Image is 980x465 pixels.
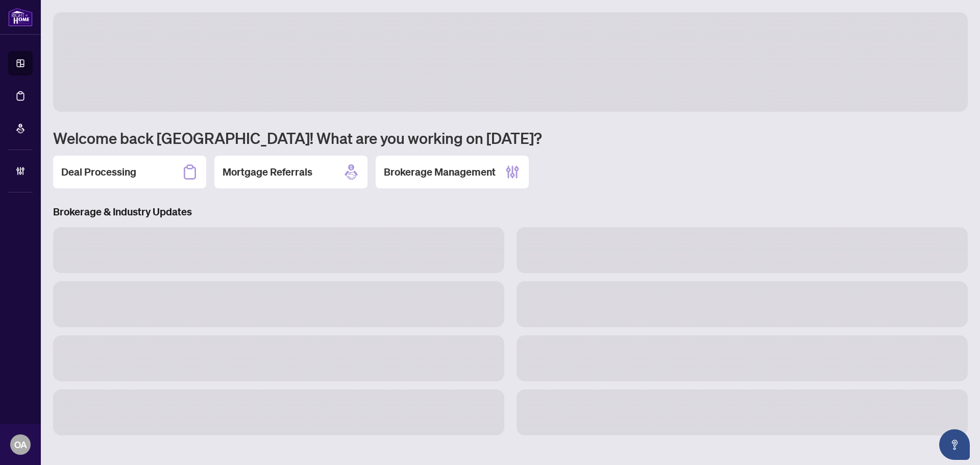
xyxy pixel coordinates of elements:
[53,205,968,219] h3: Brokerage & Industry Updates
[61,165,136,179] h2: Deal Processing
[939,429,970,460] button: Open asap
[53,128,968,148] h1: Welcome back [GEOGRAPHIC_DATA]! What are you working on [DATE]?
[8,8,33,27] img: logo
[223,165,312,179] h2: Mortgage Referrals
[14,437,27,452] span: OA
[384,165,496,179] h2: Brokerage Management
